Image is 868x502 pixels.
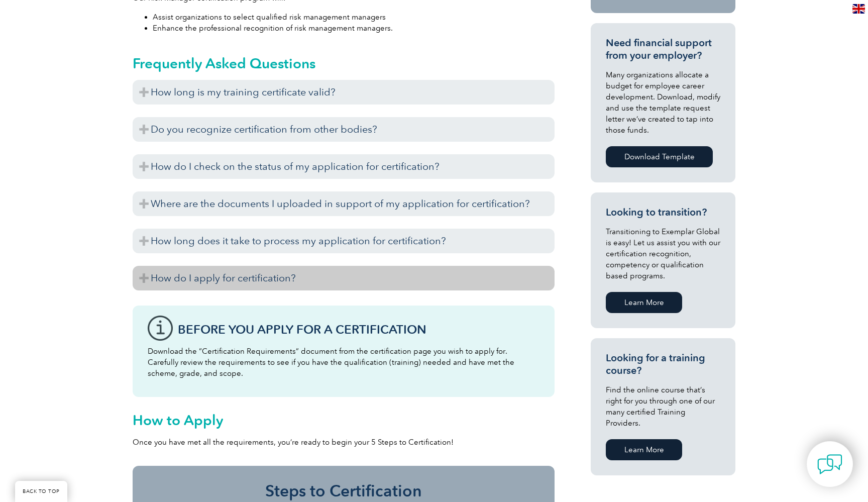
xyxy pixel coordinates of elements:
[133,437,555,448] p: Once you have met all the requirements, you’re ready to begin your 5 Steps to Certification!
[133,154,555,179] h3: How do I check on the status of my application for certification?
[148,346,539,379] p: Download the “Certification Requirements” document from the certification page you wish to apply ...
[817,452,842,477] img: contact-chat.png
[852,4,865,14] img: en
[133,80,555,105] h3: How long is my training certificate valid?
[606,292,682,313] a: Learn More
[606,352,720,377] h3: Looking for a training course?
[178,323,539,336] h3: Before You Apply For a Certification
[153,23,555,34] li: Enhance the professional recognition of risk management managers.
[148,481,539,501] h3: Steps to Certification
[133,191,555,216] h3: Where are the documents I uploaded in support of my application for certification?
[606,206,720,219] h3: Looking to transition?
[133,412,555,428] h2: How to Apply
[133,55,555,71] h2: Frequently Asked Questions
[153,12,555,23] li: Assist organizations to select qualified risk management managers
[606,226,720,281] p: Transitioning to Exemplar Global is easy! Let us assist you with our certification recognition, c...
[606,384,720,429] p: Find the online course that’s right for you through one of our many certified Training Providers.
[606,69,720,136] p: Many organizations allocate a budget for employee career development. Download, modify and use th...
[133,266,555,290] h3: How do I apply for certification?
[133,229,555,253] h3: How long does it take to process my application for certification?
[133,117,555,142] h3: Do you recognize certification from other bodies?
[15,481,67,502] a: BACK TO TOP
[606,439,682,460] a: Learn More
[606,37,720,62] h3: Need financial support from your employer?
[606,146,713,167] a: Download Template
